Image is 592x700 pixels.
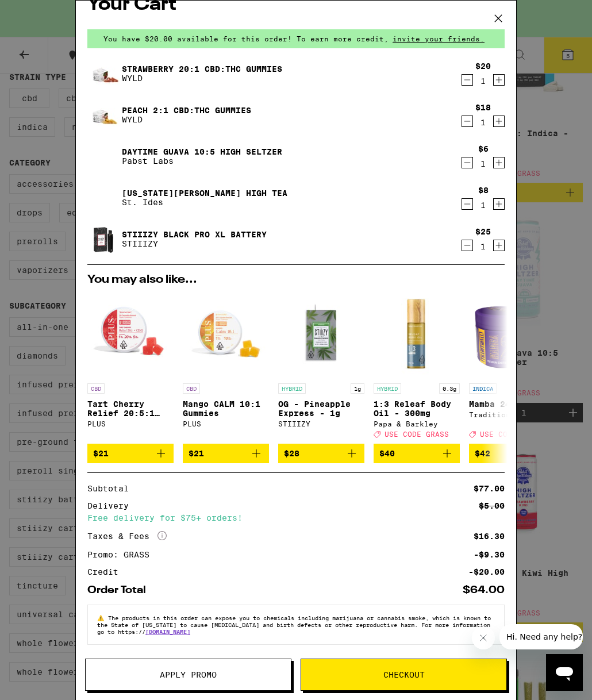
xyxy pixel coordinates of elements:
[493,116,505,127] button: Increment
[183,291,269,378] img: PLUS - Mango CALM 10:1 Gummies
[475,76,491,86] div: 1
[183,399,269,418] p: Mango CALM 10:1 Gummies
[122,198,287,207] p: St. Ides
[469,291,555,378] img: Traditional - Mamba 24 - 3.5g
[87,99,120,131] img: Peach 2:1 CBD:THC Gummies
[469,291,555,444] a: Open page for Mamba 24 - 3.5g from Traditional
[85,659,291,691] button: Apply Promo
[87,140,120,172] img: Daytime Guava 10:5 High Seltzer
[475,227,491,236] div: $25
[385,430,449,438] span: USE CODE GRASS
[145,628,190,635] a: [DOMAIN_NAME]
[122,74,282,83] p: WYLD
[122,115,251,124] p: WYLD
[462,116,473,127] button: Decrement
[463,585,505,595] div: $64.00
[122,106,251,115] a: Peach 2:1 CBD:THC Gummies
[462,74,473,86] button: Decrement
[87,551,157,559] div: Promo: GRASS
[379,449,395,458] span: $40
[475,103,491,112] div: $18
[469,444,555,463] button: Add to bag
[278,383,306,394] p: HYBRID
[278,420,364,428] div: STIIIZY
[469,411,555,418] div: Traditional
[87,57,120,90] img: Strawberry 20:1 CBD:THC Gummies
[87,568,126,576] div: Credit
[160,671,217,679] span: Apply Promo
[493,74,505,86] button: Increment
[183,444,269,463] button: Add to bag
[475,118,491,127] div: 1
[122,239,267,248] p: STIIIZY
[493,198,505,210] button: Increment
[278,291,364,444] a: Open page for OG - Pineapple Express - 1g from STIIIZY
[278,444,364,463] button: Add to bag
[87,514,505,522] div: Free delivery for $75+ orders!
[87,531,167,541] div: Taxes & Fees
[301,659,507,691] button: Checkout
[183,420,269,428] div: PLUS
[475,449,490,458] span: $42
[87,399,174,418] p: Tart Cherry Relief 20:5:1 Gummies
[278,291,364,378] img: STIIIZY - OG - Pineapple Express - 1g
[87,444,174,463] button: Add to bag
[97,614,108,621] span: ⚠️
[474,484,505,493] div: $77.00
[478,159,489,168] div: 1
[351,383,364,394] p: 1g
[87,291,174,378] img: PLUS - Tart Cherry Relief 20:5:1 Gummies
[122,147,282,156] a: Daytime Guava 10:5 High Seltzer
[374,399,460,418] p: 1:3 Releaf Body Oil - 300mg
[439,383,460,394] p: 0.3g
[97,614,491,635] span: The products in this order can expose you to chemicals including marijuana or cannabis smoke, whi...
[479,502,505,510] div: $5.00
[189,449,204,458] span: $21
[493,157,505,168] button: Increment
[374,420,460,428] div: Papa & Barkley
[374,444,460,463] button: Add to bag
[383,671,425,679] span: Checkout
[374,291,460,378] img: Papa & Barkley - 1:3 Releaf Body Oil - 300mg
[462,240,473,251] button: Decrement
[469,399,555,409] p: Mamba 24 - 3.5g
[474,551,505,559] div: -$9.30
[478,186,489,195] div: $8
[478,144,489,153] div: $6
[87,420,174,428] div: PLUS
[374,291,460,444] a: Open page for 1:3 Releaf Body Oil - 300mg from Papa & Barkley
[480,430,544,438] span: USE CODE GRASS
[103,35,389,43] span: You have $20.00 available for this order! To earn more credit,
[93,449,109,458] span: $21
[469,383,497,394] p: INDICA
[475,61,491,71] div: $20
[389,35,489,43] span: invite your friends.
[87,484,137,493] div: Subtotal
[87,585,154,595] div: Order Total
[546,654,583,691] iframe: Button to launch messaging window
[468,568,505,576] div: -$20.00
[462,157,473,168] button: Decrement
[474,532,505,540] div: $16.30
[472,626,495,649] iframe: Close message
[183,383,200,394] p: CBD
[87,29,505,48] div: You have $20.00 available for this order! To earn more credit,invite your friends.
[87,274,505,286] h2: You may also like...
[122,156,282,166] p: Pabst Labs
[122,189,287,198] a: [US_STATE][PERSON_NAME] High Tea
[122,64,282,74] a: Strawberry 20:1 CBD:THC Gummies
[462,198,473,210] button: Decrement
[374,383,401,394] p: HYBRID
[278,399,364,418] p: OG - Pineapple Express - 1g
[493,240,505,251] button: Increment
[284,449,299,458] span: $28
[183,291,269,444] a: Open page for Mango CALM 10:1 Gummies from PLUS
[475,242,491,251] div: 1
[87,223,120,255] img: STIIIZY Black Pro XL Battery
[122,230,267,239] a: STIIIZY Black Pro XL Battery
[499,624,583,649] iframe: Message from company
[478,201,489,210] div: 1
[87,291,174,444] a: Open page for Tart Cherry Relief 20:5:1 Gummies from PLUS
[87,182,120,214] img: Georgia Peach High Tea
